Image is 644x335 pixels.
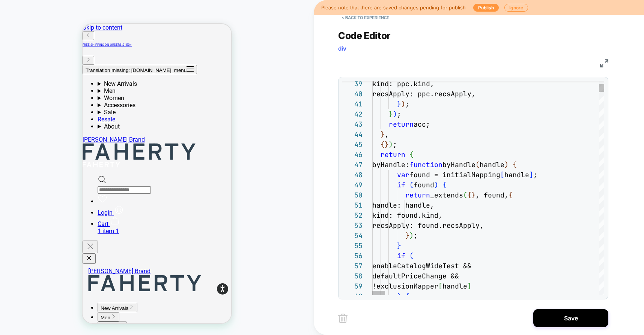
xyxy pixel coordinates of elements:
span: handle [480,160,504,169]
div: 49 [342,180,363,190]
span: ( [409,181,414,189]
div: 47 [342,160,363,170]
span: recsApply: ppc.recsApply, [372,90,475,98]
span: ; [397,110,401,118]
div: 45 [342,139,363,150]
a: Resale [15,92,33,99]
div: 46 [342,150,363,160]
span: handle [442,282,467,290]
div: Search drawer [15,151,149,170]
span: ) [409,231,414,240]
button: Publish [473,4,499,12]
span: , [385,130,389,139]
a: [PERSON_NAME] Brand [6,244,154,269]
span: Translation missing: [DOMAIN_NAME]_menu [3,43,104,49]
span: ; [414,231,418,240]
span: { [442,181,447,189]
span: { [467,191,471,199]
span: ; [533,170,537,179]
div: 51 [342,200,363,210]
div: 56 [342,251,363,261]
span: div [338,45,346,52]
button: Expand New Arrivals [15,279,55,288]
span: ] [467,282,471,290]
span: return [389,120,414,129]
span: ) [434,181,438,189]
span: byHandle [442,160,475,169]
div: 40 [342,89,363,99]
span: { [381,140,385,149]
span: acc; [414,120,430,129]
div: 60 [342,291,363,301]
button: Expand Men [15,288,37,298]
span: Cart [15,196,26,203]
div: 53 [342,220,363,230]
span: } [471,191,475,199]
summary: New Arrivals [15,56,149,63]
span: kind: found.kind, [372,211,442,220]
span: handle: handle, [372,201,434,209]
span: recsApply: found.recsApply, [372,221,484,230]
span: ; [393,140,397,149]
div: 48 [342,170,363,180]
span: kind: ppc.kind, [372,79,434,88]
span: 1 item [15,203,32,211]
span: 1 [33,203,36,211]
span: } [397,100,401,108]
span: } [389,110,393,118]
span: var [397,170,409,179]
span: ( [463,191,467,199]
span: ) [393,110,397,118]
span: } [397,241,401,250]
span: found [414,181,434,189]
summary: Sale [15,85,149,92]
span: { [409,150,414,159]
summary: About [15,99,149,106]
span: } [381,130,385,139]
img: fullscreen [600,59,608,67]
span: ; [405,100,409,108]
button: < Back to experience [338,12,393,24]
button: Ignore [504,4,528,12]
span: if [397,251,405,260]
span: [PERSON_NAME] Brand [6,244,68,251]
div: 59 [342,281,363,291]
span: ] [529,170,533,179]
summary: Accessories [15,78,149,85]
summary: Men [15,63,149,70]
span: , found, [475,191,509,199]
span: [ [438,282,442,290]
span: Login [15,185,30,192]
span: New Arrivals [18,281,46,287]
summary: Women [15,70,149,78]
span: } [405,231,409,240]
span: enableCatalogWideTest && [372,262,471,270]
div: 57 [342,261,363,271]
span: byHandle: [372,160,409,169]
span: _extends [430,191,463,199]
span: return [381,150,405,159]
span: found = initialMapping [409,170,500,179]
span: Men [18,291,28,296]
span: return [405,191,430,199]
span: [ [500,170,504,179]
button: Expand Women [15,298,44,307]
a: Cart 1 item [15,196,149,211]
div: 39 [342,79,363,89]
div: 55 [342,241,363,251]
span: { [509,191,513,199]
div: 44 [342,129,363,139]
button: Save [533,309,608,327]
span: function [409,160,442,169]
span: ) [401,100,405,108]
span: defaultPriceChange && [372,272,459,280]
span: ) [389,140,393,149]
span: ) [504,160,509,169]
span: ( [475,160,480,169]
div: 50 [342,190,363,200]
span: ( [409,251,414,260]
span: !exclusionMapper [372,282,438,290]
img: delete [338,314,348,323]
span: Code Editor [338,30,391,41]
span: { [513,160,517,169]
